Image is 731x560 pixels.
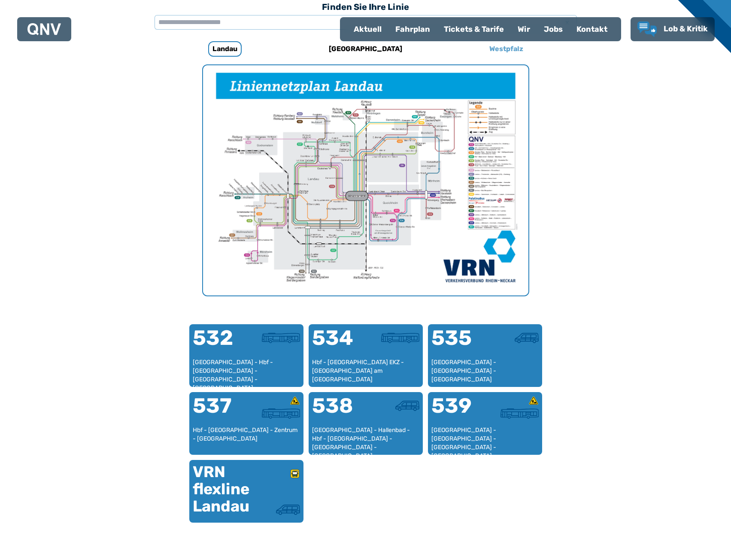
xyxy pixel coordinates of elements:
[203,65,528,295] div: My Favorite Images
[388,18,437,40] a: Fahrplan
[486,42,527,56] h6: Westpfalz
[537,18,570,40] a: Jobs
[193,328,246,359] div: 532
[381,333,419,343] img: Stadtbus
[193,463,246,515] div: VRN flexline Landau
[449,39,564,59] a: Westpfalz
[312,426,419,451] div: [GEOGRAPHIC_DATA] - Hallenbad - Hbf - [GEOGRAPHIC_DATA] - [GEOGRAPHIC_DATA] - [GEOGRAPHIC_DATA]
[511,18,537,40] a: Wir
[276,505,300,515] img: Kleinbus
[262,333,300,343] img: Stadtbus
[431,358,539,383] div: [GEOGRAPHIC_DATA] - [GEOGRAPHIC_DATA] - [GEOGRAPHIC_DATA]
[500,408,539,419] img: Stadtbus
[637,21,708,37] a: Lob & Kritik
[262,408,300,419] img: Stadtbus
[193,396,246,426] div: 537
[347,18,388,40] a: Aktuell
[515,333,538,343] img: Kleinbus
[27,23,61,35] img: QNV Logo
[312,328,366,359] div: 534
[193,426,300,451] div: Hbf - [GEOGRAPHIC_DATA] - Zentrum - [GEOGRAPHIC_DATA]
[312,396,366,426] div: 538
[168,39,282,59] a: Landau
[27,21,61,38] a: QNV Logo
[208,41,242,57] h6: Landau
[431,328,485,359] div: 535
[309,39,423,59] a: [GEOGRAPHIC_DATA]
[431,426,539,451] div: [GEOGRAPHIC_DATA] - [GEOGRAPHIC_DATA] - [GEOGRAPHIC_DATA] - [GEOGRAPHIC_DATA] - [GEOGRAPHIC_DATA]...
[325,42,406,56] h6: [GEOGRAPHIC_DATA]
[570,18,614,40] a: Kontakt
[203,65,528,295] li: 1 von 1
[437,18,511,40] a: Tickets & Tarife
[395,401,419,411] img: Kleinbus
[664,24,708,33] span: Lob & Kritik
[312,358,419,383] div: Hbf - [GEOGRAPHIC_DATA] EKZ - [GEOGRAPHIC_DATA] am [GEOGRAPHIC_DATA]
[431,396,485,426] div: 539
[203,65,528,295] img: Netzpläne Landau Seite 1 von 1
[193,358,300,383] div: [GEOGRAPHIC_DATA] - Hbf - [GEOGRAPHIC_DATA] - [GEOGRAPHIC_DATA] - [GEOGRAPHIC_DATA] - [GEOGRAPHIC...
